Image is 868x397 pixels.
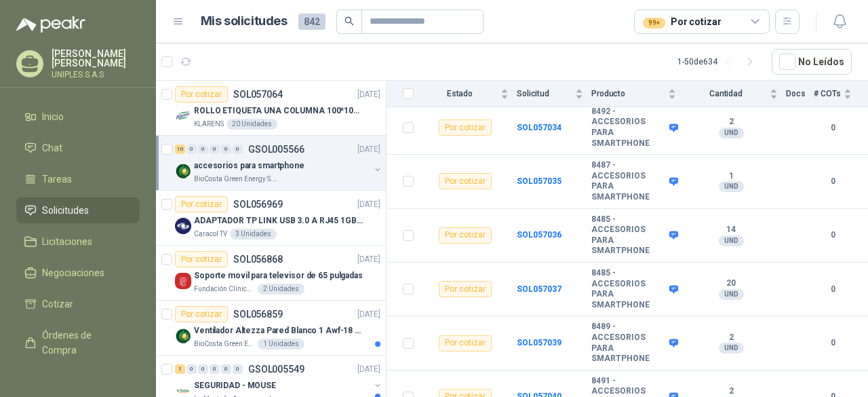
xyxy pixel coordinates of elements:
[684,171,778,182] b: 1
[42,297,73,311] span: Cotizar
[357,88,380,101] p: [DATE]
[719,235,744,246] div: UND
[16,197,140,223] a: Solicitudes
[42,203,89,218] span: Solicitudes
[156,81,386,136] a: Por cotizarSOL057064[DATE] Company LogoROLLO ETIQUETA UNA COLUMNA 100*100*500unKLARENS20 Unidades
[186,364,197,374] div: 0
[517,176,561,186] a: SOL057035
[194,324,363,337] p: Ventilador Altezza Pared Blanco 1 Awf-18 Pro Balinera
[591,107,666,149] b: 8492 - ACCESORIOS PARA SMARTPHONE
[517,89,572,98] span: Solicitud
[42,140,62,155] span: Chat
[248,145,304,154] p: GSOL005566
[517,81,591,107] th: Solicitud
[198,364,208,374] div: 0
[677,51,761,73] div: 1 - 50 de 634
[42,265,104,280] span: Negociaciones
[175,163,191,179] img: Company Logo
[16,291,140,317] a: Cotizar
[175,328,191,344] img: Company Logo
[194,229,227,240] p: Caracol TV
[517,230,561,240] a: SOL057036
[684,386,778,397] b: 2
[814,81,868,107] th: # COTs
[814,283,852,296] b: 0
[221,364,231,374] div: 0
[814,89,841,98] span: # COTs
[814,229,852,242] b: 0
[42,328,127,358] span: Órdenes de Compra
[233,254,283,264] p: SOL056868
[684,89,767,98] span: Cantidad
[175,141,383,185] a: 10 0 0 0 0 0 GSOL005566[DATE] Company Logoaccesorios para smartphoneBioCosta Green Energy S.A.S
[344,16,354,26] span: search
[198,145,208,154] div: 0
[156,191,386,246] a: Por cotizarSOL056969[DATE] Company LogoADAPTADOR TP LINK USB 3.0 A RJ45 1GB WINDOWSCaracol TV3 Un...
[194,284,255,295] p: Fundación Clínica Shaio
[684,81,786,107] th: Cantidad
[175,196,228,212] div: Por cotizar
[194,105,363,117] p: ROLLO ETIQUETA UNA COLUMNA 100*100*500un
[517,123,561,132] a: SOL057034
[210,145,220,154] div: 0
[194,339,255,349] p: BioCosta Green Energy S.A.S
[357,308,380,321] p: [DATE]
[719,128,744,138] div: UND
[357,198,380,211] p: [DATE]
[719,181,744,192] div: UND
[175,218,191,234] img: Company Logo
[233,309,283,319] p: SOL056859
[814,121,852,134] b: 0
[814,337,852,349] b: 0
[233,145,243,154] div: 0
[201,12,288,31] h1: Mis solicitudes
[194,269,363,282] p: Soporte movil para televisor de 65 pulgadas
[684,278,778,289] b: 20
[591,214,666,257] b: 8485 - ACCESORIOS PARA SMARTPHONE
[591,81,684,107] th: Producto
[357,363,380,376] p: [DATE]
[814,175,852,188] b: 0
[772,49,852,75] button: No Leídos
[684,225,778,235] b: 14
[16,322,140,363] a: Órdenes de Compra
[16,104,140,130] a: Inicio
[258,284,304,295] div: 2 Unidades
[357,143,380,156] p: [DATE]
[439,281,492,297] div: Por cotizar
[719,289,744,300] div: UND
[786,81,814,107] th: Docs
[258,339,304,349] div: 1 Unidades
[16,229,140,254] a: Licitaciones
[16,135,140,161] a: Chat
[175,108,191,124] img: Company Logo
[517,338,561,347] a: SOL057039
[591,89,665,98] span: Producto
[230,229,277,240] div: 3 Unidades
[194,159,304,172] p: accesorios para smartphone
[42,234,92,249] span: Licitaciones
[194,119,224,130] p: KLARENS
[156,301,386,356] a: Por cotizarSOL056859[DATE] Company LogoVentilador Altezza Pared Blanco 1 Awf-18 Pro BalineraBioCo...
[517,284,561,294] b: SOL057037
[422,89,498,98] span: Estado
[233,200,283,209] p: SOL056969
[439,227,492,244] div: Por cotizar
[42,109,64,124] span: Inicio
[591,322,666,364] b: 8489 - ACCESORIOS PARA SMARTPHONE
[16,260,140,286] a: Negociaciones
[194,379,276,392] p: SEGURIDAD - MOUSE
[643,14,721,29] div: Por cotizar
[175,86,228,102] div: Por cotizar
[16,166,140,192] a: Tareas
[298,14,325,30] span: 842
[42,172,72,187] span: Tareas
[175,251,228,267] div: Por cotizar
[175,273,191,289] img: Company Logo
[439,173,492,189] div: Por cotizar
[221,145,231,154] div: 0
